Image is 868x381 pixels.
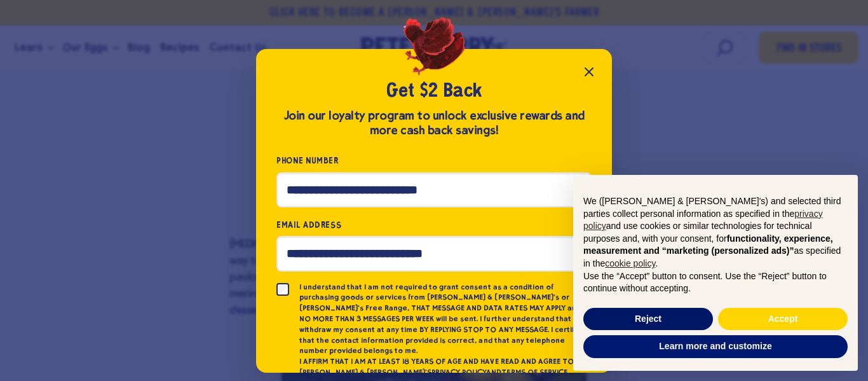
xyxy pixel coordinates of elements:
[583,308,713,331] button: Reject
[583,270,848,295] p: Use the “Accept” button to consent. Use the “Reject” button to continue without accepting.
[605,258,655,268] a: cookie policy
[299,282,592,357] p: I understand that I am not required to grant consent as a condition of purchasing goods or servic...
[276,218,592,232] label: Email Address
[583,195,848,270] p: We ([PERSON_NAME] & [PERSON_NAME]'s) and selected third parties collect personal information as s...
[276,283,289,296] input: I understand that I am not required to grant consent as a condition of purchasing goods or servic...
[431,368,486,378] a: PRIVACY POLICY
[563,165,868,381] div: Notice
[501,368,568,378] a: TERMS OF SERVICE.
[276,109,592,138] div: Join our loyalty program to unlock exclusive rewards and more cash back savings!
[276,153,592,168] label: Phone Number
[299,356,592,378] p: I AFFIRM THAT I AM AT LEAST 18 YEARS OF AGE AND HAVE READ AND AGREE TO [PERSON_NAME] & [PERSON_NA...
[276,80,592,104] h2: Get $2 Back
[576,59,602,85] button: Close popup
[718,308,848,331] button: Accept
[583,335,848,358] button: Learn more and customize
